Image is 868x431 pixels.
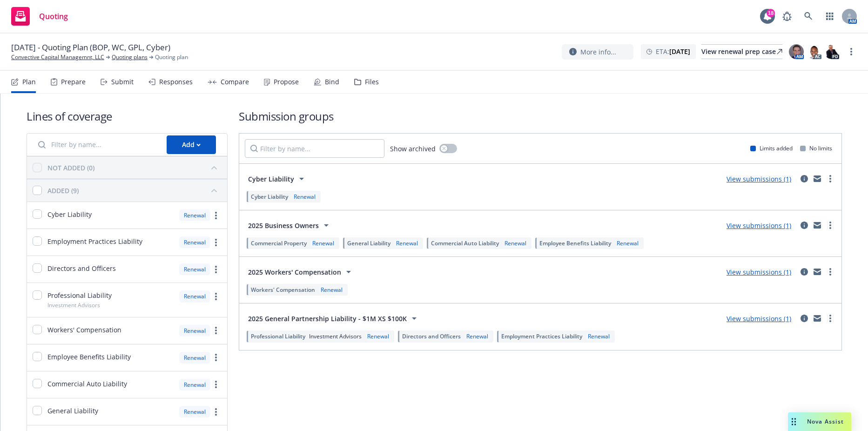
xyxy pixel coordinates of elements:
a: circleInformation [799,266,810,277]
a: more [210,210,222,221]
button: More info... [562,44,633,60]
span: Employee Benefits Liability [47,352,131,362]
span: Professional Liability [47,290,112,300]
div: Compare [221,78,249,86]
div: Add [182,136,201,154]
div: Bind [325,78,339,86]
button: Add [167,135,216,154]
span: More info... [580,47,616,57]
a: circleInformation [799,220,810,231]
a: View submissions (1) [727,221,791,230]
a: more [210,325,222,336]
span: Cyber Liability [248,174,294,184]
a: View renewal prep case [701,44,782,59]
input: Filter by name... [245,139,384,158]
a: more [210,379,222,390]
div: 18 [767,9,775,17]
strong: [DATE] [669,47,690,56]
a: mail [812,266,823,277]
div: Renewal [310,239,336,247]
a: Quoting [7,3,72,29]
div: Renewal [179,263,210,275]
span: Investment Advisors [47,301,100,309]
span: Directors and Officers [47,263,116,273]
a: Search [799,7,818,26]
a: View submissions (1) [727,268,791,276]
div: Renewal [179,406,210,418]
a: Convective Capital Managemnt, LLC [11,53,104,61]
span: Employment Practices Liability [501,332,582,340]
a: circleInformation [799,313,810,324]
span: General Liability [47,406,98,416]
a: mail [812,173,823,184]
button: Cyber Liability [245,169,310,188]
span: Cyber Liability [251,193,288,201]
div: Renewal [179,352,210,364]
div: Renewal [179,236,210,248]
span: Investment Advisors [309,332,362,340]
div: ADDED (9) [47,186,79,195]
span: 2025 Business Owners [248,221,319,230]
span: Employment Practices Liability [47,236,142,246]
div: Renewal [179,379,210,391]
div: Renewal [179,325,210,337]
span: Directors and Officers [402,332,461,340]
button: NOT ADDED (0) [47,160,222,175]
span: ETA : [656,47,690,56]
span: Commercial Property [251,239,307,247]
div: Renewal [394,239,420,247]
div: Renewal [292,193,317,201]
div: Plan [22,78,36,86]
a: more [210,352,222,363]
span: Show archived [390,144,436,154]
img: photo [824,44,839,59]
span: Quoting plan [155,53,188,61]
button: 2025 Workers' Compensation [245,263,357,281]
input: Filter by name... [33,135,161,154]
div: View renewal prep case [701,45,782,59]
a: Report a Bug [778,7,796,26]
button: 2025 General Partnership Liability - $1M XS $100K [245,309,423,328]
a: mail [812,220,823,231]
span: Employee Benefits Liability [539,239,611,247]
span: 2025 Workers' Compensation [248,267,341,277]
a: more [846,46,857,57]
a: more [825,173,836,184]
div: Limits added [750,144,793,152]
button: Nova Assist [788,412,851,431]
span: Commercial Auto Liability [47,379,127,389]
div: Renewal [464,332,490,340]
span: Cyber Liability [47,209,92,219]
h1: Lines of coverage [27,108,228,124]
a: more [210,406,222,418]
div: Renewal [503,239,528,247]
div: Files [365,78,379,86]
a: more [825,313,836,324]
div: No limits [800,144,832,152]
img: photo [789,44,804,59]
a: circleInformation [799,173,810,184]
div: NOT ADDED (0) [47,163,94,173]
div: Renewal [615,239,640,247]
div: Propose [274,78,299,86]
a: mail [812,313,823,324]
a: Quoting plans [112,53,148,61]
div: Drag to move [788,412,800,431]
span: Workers' Compensation [47,325,121,335]
span: 2025 General Partnership Liability - $1M XS $100K [248,314,407,323]
a: View submissions (1) [727,175,791,183]
span: Workers' Compensation [251,286,315,294]
span: General Liability [347,239,390,247]
button: 2025 Business Owners [245,216,335,235]
a: Switch app [821,7,839,26]
span: [DATE] - Quoting Plan (BOP, WC, GPL, Cyber) [11,42,170,53]
div: Submit [111,78,134,86]
span: Commercial Auto Liability [431,239,499,247]
div: Renewal [179,290,210,302]
button: ADDED (9) [47,183,222,198]
a: more [825,220,836,231]
h1: Submission groups [239,108,842,124]
div: Prepare [61,78,86,86]
span: Professional Liability [251,332,305,340]
a: more [210,291,222,302]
